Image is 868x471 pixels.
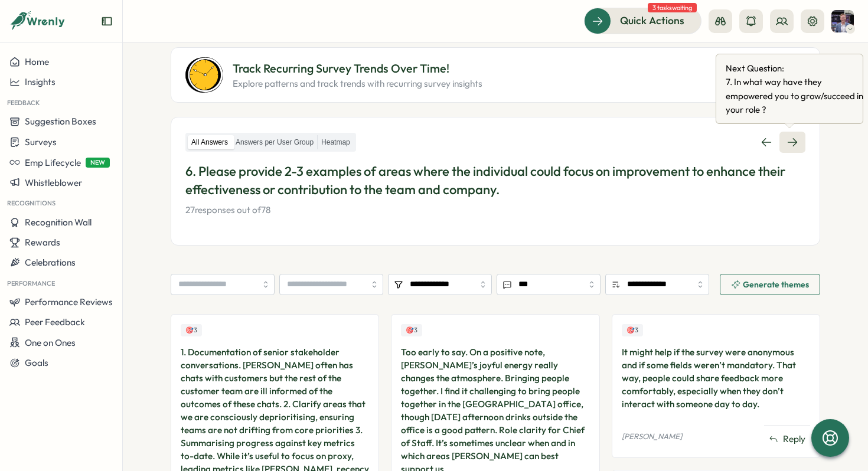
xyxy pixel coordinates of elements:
span: Home [25,56,49,67]
span: Rewards [25,237,60,248]
label: Answers per User Group [232,135,317,150]
div: Upvotes [622,324,643,336]
p: Explore patterns and track trends with recurring survey insights [233,77,482,90]
span: Surveys [25,136,57,148]
img: Shane Treeves [831,10,854,32]
span: Suggestion Boxes [25,116,96,127]
p: 6. Please provide 2-3 examples of areas where the individual could focus on improvement to enhanc... [185,162,805,199]
button: Generate themes [720,274,820,295]
button: Reply [764,430,810,448]
span: One on Ones [25,337,76,348]
span: Reply [783,433,805,446]
p: [PERSON_NAME] [622,431,682,442]
div: Upvotes [401,324,422,336]
p: Track Recurring Survey Trends Over Time! [233,60,482,78]
button: Quick Actions [584,8,701,34]
span: Emp Lifecycle [25,157,81,168]
div: Upvotes [181,324,202,336]
span: NEW [86,158,110,168]
span: Peer Feedback [25,316,85,328]
span: Celebrations [25,257,76,268]
span: Whistleblower [25,177,82,188]
p: 27 responses out of 78 [185,204,805,217]
span: Generate themes [743,280,809,289]
label: All Answers [188,135,231,150]
button: Expand sidebar [101,15,113,27]
div: It might help if the survey were anonymous and if some fields weren’t mandatory. That way, people... [622,346,810,411]
span: Performance Reviews [25,296,113,308]
span: Quick Actions [620,13,684,28]
span: Recognition Wall [25,217,92,228]
span: 3 tasks waiting [648,3,697,12]
label: Heatmap [318,135,354,150]
span: 7 . In what way have they empowered you to grow/succeed in your role ? [726,75,867,116]
span: Next Question: [726,61,867,75]
span: Goals [25,357,48,368]
span: Insights [25,76,56,87]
